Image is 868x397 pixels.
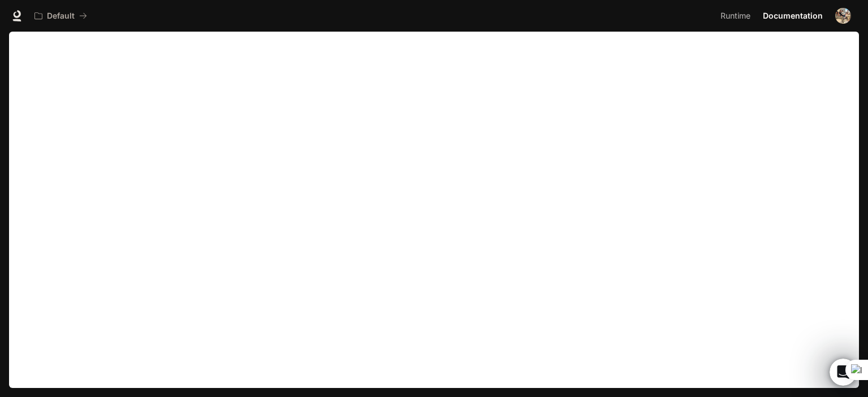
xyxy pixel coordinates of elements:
iframe: Intercom live chat [830,359,857,386]
a: Documentation [758,5,827,27]
p: Default [47,11,75,21]
button: All workspaces [29,5,92,27]
button: User avatar [832,5,854,27]
img: User avatar [835,8,851,24]
span: Runtime [721,9,750,23]
a: Runtime [716,5,757,27]
span: Documentation [763,9,823,23]
iframe: Documentation [9,32,859,397]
